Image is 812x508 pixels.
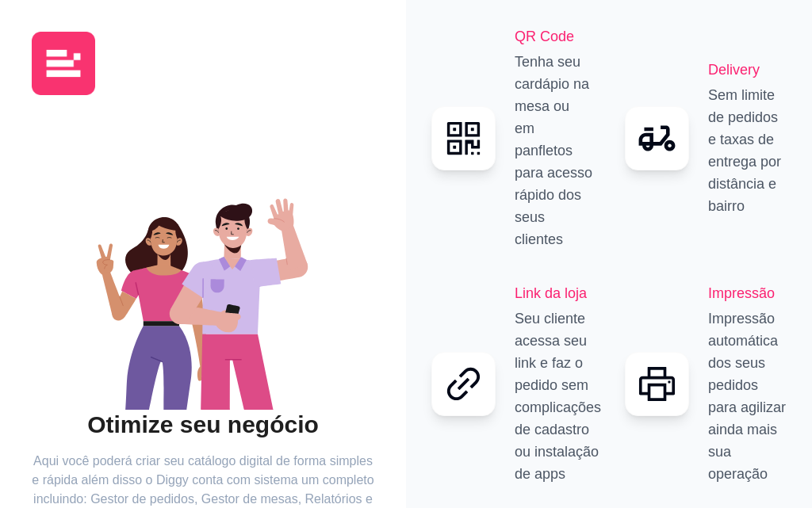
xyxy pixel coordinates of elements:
p: Tenha seu cardápio na mesa ou em panfletos para acesso rápido dos seus clientes [515,51,593,250]
h2: Link da loja [515,282,601,304]
img: logo [32,32,95,95]
h2: Otimize seu negócio [32,410,374,440]
p: Impressão automática dos seus pedidos para agilizar ainda mais sua operação [708,307,787,485]
h2: Impressão [708,282,787,304]
p: Sem limite de pedidos e taxas de entrega por distância e bairro [708,84,787,217]
h2: QR Code [515,25,593,48]
h2: Delivery [708,59,787,81]
div: animation [32,172,374,410]
p: Seu cliente acessa seu link e faz o pedido sem complicações de cadastro ou instalação de apps [515,307,601,485]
